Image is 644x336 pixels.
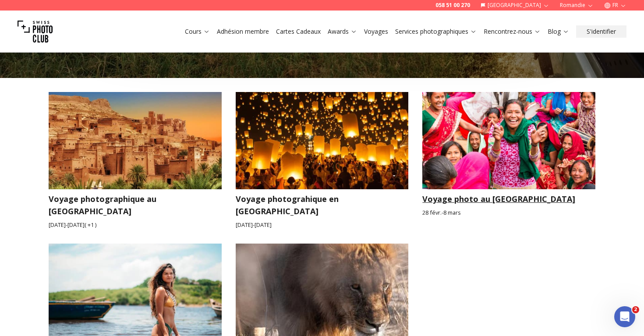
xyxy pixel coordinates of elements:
button: Blog [544,25,573,38]
small: 28 févr. - 8 mars [422,209,595,217]
img: Swiss photo club [18,14,53,49]
iframe: Intercom live chat [614,306,635,327]
a: Rencontrez-nous [484,27,541,36]
button: Awards [324,25,361,38]
a: Services photographiques [395,27,477,36]
button: Rencontrez-nous [480,25,544,38]
span: 2 [632,306,639,313]
a: Voyages [364,27,388,36]
h3: Voyage photograhique en [GEOGRAPHIC_DATA] [236,193,409,217]
a: Cartes Cadeaux [276,27,321,36]
h3: Voyage photographique au [GEOGRAPHIC_DATA] [49,193,222,217]
img: Voyage photograhique en Thailande [227,87,417,194]
a: Cours [185,27,210,36]
a: Voyage photographique au MarocVoyage photographique au [GEOGRAPHIC_DATA][DATE]-[DATE]( +1 ) [49,92,222,229]
img: Voyage photographique au Maroc [40,87,230,194]
small: [DATE] - [DATE] ( + 1 ) [49,221,222,229]
a: 058 51 00 270 [435,2,470,9]
a: Adhésion membre [217,27,269,36]
button: Adhésion membre [213,25,272,38]
a: Voyage photograhique en ThailandeVoyage photograhique en [GEOGRAPHIC_DATA][DATE]-[DATE] [236,92,409,229]
button: Services photographiques [392,25,480,38]
small: [DATE] - [DATE] [236,221,409,229]
a: Blog [548,27,569,36]
a: Voyage photo au NépalVoyage photo au [GEOGRAPHIC_DATA]28 févr.-8 mars [422,92,595,229]
h3: Voyage photo au [GEOGRAPHIC_DATA] [422,193,595,205]
img: Voyage photo au Népal [422,92,595,189]
button: Voyages [361,25,392,38]
button: Cours [181,25,213,38]
a: Awards [328,27,357,36]
button: Cartes Cadeaux [272,25,324,38]
button: S'identifier [576,25,626,38]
